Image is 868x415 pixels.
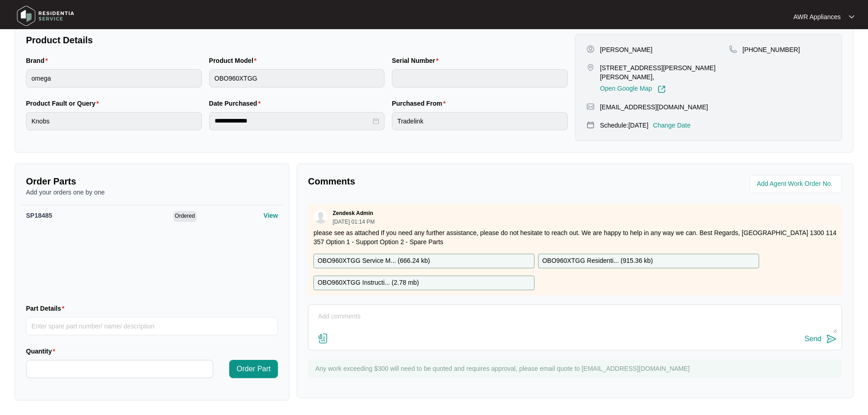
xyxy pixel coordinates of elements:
[26,212,52,219] span: SP18485
[586,63,595,72] img: map-pin
[333,210,373,217] p: Zendesk Admin
[318,333,329,344] img: file-attachment-doc.svg
[743,45,800,54] p: [PHONE_NUMBER]
[209,99,264,108] label: Date Purchased
[229,360,278,378] button: Order Part
[653,121,691,130] p: Change Date
[600,63,729,82] p: [STREET_ADDRESS][PERSON_NAME][PERSON_NAME],
[757,179,837,190] input: Add Agent Work Order No.
[313,228,837,246] p: please see as attached If you need any further assistance, please do not hesitate to reach out. W...
[586,121,595,129] img: map-pin
[392,112,568,130] input: Purchased From
[215,116,371,126] input: Date Purchased
[14,2,77,30] img: residentia service logo
[600,121,648,130] p: Schedule: [DATE]
[849,15,854,19] img: dropdown arrow
[793,12,841,21] p: AWR Appliances
[26,69,202,87] input: Brand
[586,45,595,53] img: user-pin
[392,99,449,108] label: Purchased From
[318,278,419,288] p: OBO960XTGG Instructi... ( 2.78 mb )
[600,45,652,54] p: [PERSON_NAME]
[392,69,568,87] input: Serial Number
[657,85,666,93] img: Link-External
[173,211,197,222] span: Ordered
[26,99,103,108] label: Product Fault or Query
[333,219,375,225] p: [DATE] 01:14 PM
[600,102,708,112] p: [EMAIL_ADDRESS][DOMAIN_NAME]
[826,333,837,344] img: send-icon.svg
[314,210,328,224] img: user.svg
[26,56,51,65] label: Brand
[26,304,68,313] label: Part Details
[318,256,430,266] p: OBO960XTGG Service M... ( 666.24 kb )
[26,347,59,356] label: Quantity
[26,34,568,46] p: Product Details
[586,102,595,111] img: map-pin
[805,333,837,345] button: Send
[236,364,271,374] span: Order Part
[26,360,213,378] input: Quantity
[26,112,202,130] input: Product Fault or Query
[542,256,653,266] p: OBO960XTGG Residenti... ( 915.36 kb )
[392,56,442,65] label: Serial Number
[209,69,385,87] input: Product Model
[26,175,278,188] p: Order Parts
[729,45,737,53] img: map-pin
[26,317,278,335] input: Part Details
[26,188,278,197] p: Add your orders one by one
[600,85,666,93] a: Open Google Map
[263,211,278,220] p: View
[315,364,837,373] p: Any work exceeding $300 will need to be quoted and requires approval, please email quote to [EMAI...
[308,175,569,188] p: Comments
[805,335,822,343] div: Send
[209,56,261,65] label: Product Model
